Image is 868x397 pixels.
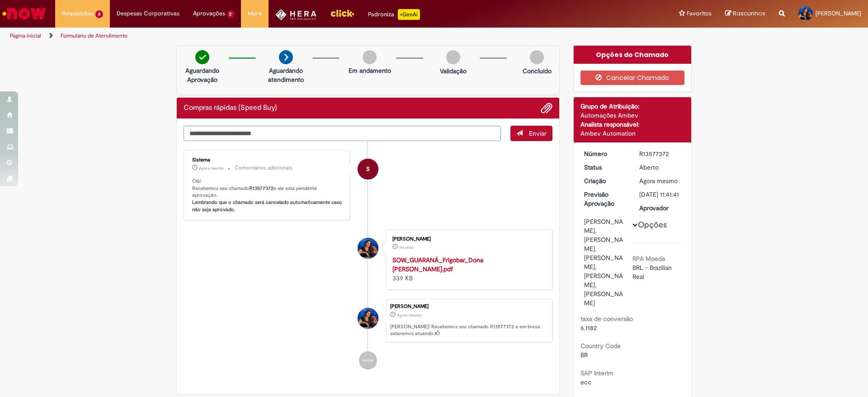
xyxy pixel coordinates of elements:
span: S [366,158,370,180]
p: Olá! Recebemos seu chamado e ele esta pendente aprovação. [192,178,343,213]
p: +GenAi [398,9,420,20]
img: img-circle-grey.png [363,50,377,64]
img: ServiceNow [1,5,47,23]
dt: Status [577,163,633,172]
b: SAP Interim [580,369,613,377]
b: taxa de conversão [580,315,633,323]
span: Agora mesmo [199,165,223,171]
textarea: Digite sua mensagem aqui... [184,126,501,141]
time: 29/09/2025 14:41:41 [397,312,421,318]
img: img-circle-grey.png [530,50,544,64]
span: Aprovações [193,9,225,18]
b: R13577372 [250,185,274,192]
span: Despesas Corporativas [117,9,179,18]
ul: Trilhas de página [7,28,572,44]
button: Cancelar Chamado [580,71,685,85]
a: Formulário de Atendimento [61,32,127,39]
a: Rascunhos [725,9,765,18]
div: Automações Ambev [580,111,685,120]
b: Country Code [580,342,621,350]
dt: Aprovador [632,203,688,213]
dt: Criação [577,176,633,185]
div: Grupo de Atribuição: [580,102,685,111]
p: Aguardando Aprovação [180,66,224,84]
div: Padroniza [368,9,420,20]
h2: Compras rápidas (Speed Buy) Histórico de tíquete [184,104,277,112]
time: 29/09/2025 14:40:31 [399,245,414,250]
time: 29/09/2025 14:41:53 [199,165,223,171]
p: [PERSON_NAME]! Recebemos seu chamado R13577372 e em breve estaremos atuando. [390,323,547,337]
div: R13577372 [639,149,681,158]
div: Aberto [639,163,681,172]
p: Concluído [523,66,552,76]
img: arrow-next.png [279,50,293,64]
b: Lembrando que o chamado será cancelado automaticamente caso não seja aprovado. [192,199,344,213]
div: System [358,159,378,180]
span: 6 [95,10,103,18]
div: [PERSON_NAME], [PERSON_NAME], [PERSON_NAME], [PERSON_NAME], [PERSON_NAME] [584,217,626,307]
li: Carolina Fernanda Viana De Lima [184,299,552,342]
span: ecc [580,378,591,386]
button: Adicionar anexos [541,102,552,114]
time: 29/09/2025 14:41:41 [639,177,678,185]
span: 2 [227,10,235,18]
span: BR [580,351,588,359]
div: Carolina Fernanda Viana De Lima [358,238,378,259]
div: [DATE] 11:41:41 [639,190,681,199]
div: [PERSON_NAME] [390,304,547,309]
p: Aguardando atendimento [264,66,308,84]
div: [PERSON_NAME] [392,236,543,242]
div: Analista responsável: [580,120,685,129]
b: RPA Moeda [632,255,665,263]
p: Validação [440,66,467,76]
a: SOW_GUARANÁ_Frigobar_Dona [PERSON_NAME].pdf [392,256,483,273]
img: HeraLogo.png [275,9,316,20]
div: 339 KB [392,255,543,283]
span: Agora mesmo [639,177,678,185]
div: Carolina Fernanda Viana De Lima [358,308,378,329]
span: 6.1182 [580,324,597,332]
small: Comentários adicionais [235,164,292,172]
img: img-circle-grey.png [446,50,460,64]
span: BRL - Brazilian Real [632,264,674,281]
img: click_logo_yellow_360x200.png [330,6,354,20]
ul: Histórico de tíquete [184,141,552,378]
div: 29/09/2025 14:41:41 [639,176,681,185]
div: Opções do Chamado [574,46,692,64]
span: Requisições [62,9,94,18]
dt: Número [577,149,633,158]
dt: Previsão Aprovação [577,190,633,208]
span: More [248,9,262,18]
span: 1m atrás [399,245,414,250]
span: Rascunhos [733,9,765,18]
p: Em andamento [349,66,391,75]
button: Enviar [510,126,552,141]
div: Sistema [192,157,343,163]
img: check-circle-green.png [195,50,209,64]
a: Página inicial [10,32,41,39]
span: Agora mesmo [397,312,421,318]
div: Ambev Automation [580,129,685,138]
span: Enviar [529,129,547,137]
span: Favoritos [687,9,712,18]
span: [PERSON_NAME] [816,9,861,17]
